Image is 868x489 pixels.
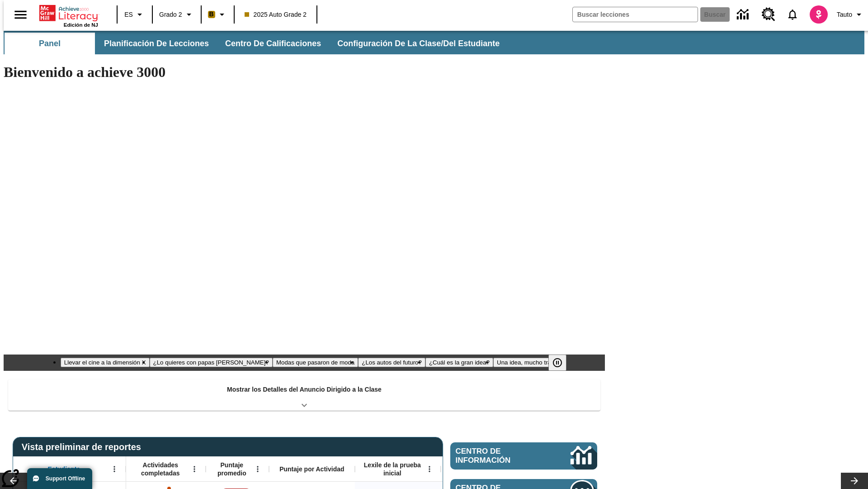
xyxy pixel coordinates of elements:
button: Panel [5,33,95,54]
span: Puntaje por Actividad [279,465,344,473]
button: Abrir menú [251,462,264,476]
button: Abrir el menú lateral [7,1,34,28]
span: 2025 Auto Grade 2 [245,10,307,19]
span: Support Offline [46,475,85,482]
span: Vista preliminar de reportes [22,442,146,452]
div: Mostrar los Detalles del Anuncio Dirigido a la Clase [8,379,600,411]
input: Buscar campo [573,7,698,22]
div: Pausar [548,355,576,371]
button: Lenguaje: ES, Selecciona un idioma [120,6,149,23]
button: Diapositiva 2 ¿Lo quieres con papas fritas? [150,358,273,367]
a: Portada [39,4,98,22]
button: Diapositiva 3 Modas que pasaron de moda [273,358,358,367]
span: Edición de NJ [64,22,98,28]
button: Planificación de lecciones [97,33,216,54]
a: Centro de información [731,2,756,27]
button: Configuración de la clase/del estudiante [330,33,507,54]
button: Diapositiva 5 ¿Cuál es la gran idea? [425,358,493,367]
button: Centro de calificaciones [218,33,328,54]
div: Portada [39,3,98,28]
button: Diapositiva 1 Llevar el cine a la dimensión X [61,358,150,367]
span: Centro de información [456,447,540,465]
button: Abrir menú [423,462,436,476]
img: avatar image [810,5,828,24]
a: Centro de información [450,442,597,470]
a: Notificaciones [781,3,804,26]
p: Mostrar los Detalles del Anuncio Dirigido a la Clase [227,385,382,394]
button: Support Offline [27,468,92,489]
button: Pausar [548,355,566,371]
button: Escoja un nuevo avatar [804,3,833,26]
button: Boost El color de la clase es anaranjado claro. Cambiar el color de la clase. [204,6,231,23]
button: Carrusel de lecciones, seguir [841,473,868,489]
button: Abrir menú [108,462,121,476]
div: Subbarra de navegación [4,31,864,54]
button: Abrir menú [188,462,201,476]
span: Grado 2 [159,10,182,19]
div: Subbarra de navegación [4,33,508,54]
body: Máximo 600 caracteres Presiona Escape para desactivar la barra de herramientas Presiona Alt + F10... [4,7,132,15]
button: Perfil/Configuración [833,6,868,23]
button: Diapositiva 4 ¿Los autos del futuro? [358,358,425,367]
span: Lexile de la prueba inicial [359,461,425,477]
span: Actividades completadas [131,461,190,477]
a: Centro de recursos, Se abrirá en una pestaña nueva. [756,2,781,27]
span: B [209,9,214,20]
button: Diapositiva 6 Una idea, mucho trabajo [493,358,566,367]
span: Tauto [837,10,852,19]
span: ES [124,10,133,19]
span: Estudiante [48,465,80,473]
span: Puntaje promedio [210,461,254,477]
h1: Bienvenido a achieve 3000 [4,64,605,81]
button: Grado: Grado 2, Elige un grado [156,6,198,23]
